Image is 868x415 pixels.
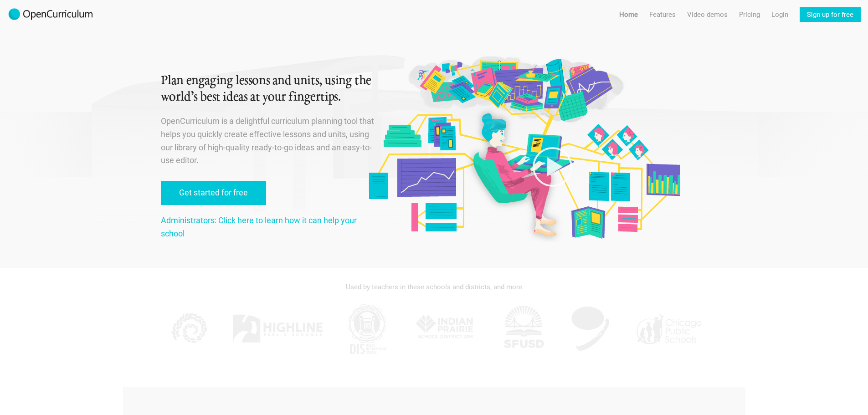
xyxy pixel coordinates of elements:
a: Get started for free [161,181,266,205]
img: DIS.jpg [344,302,390,356]
img: AGK.jpg [568,302,613,356]
a: Home [619,7,638,22]
a: Video demos [687,7,728,22]
img: 2017-logo-m.png [7,7,94,22]
a: Features [649,7,676,22]
img: SFUSD.jpg [501,302,546,356]
img: CPS.jpg [634,302,703,356]
img: Highline.jpg [232,302,323,356]
a: Pricing [739,7,760,22]
p: OpenCurriculum is a delightful curriculum planning tool that helps you quickly create effective l... [161,115,376,167]
img: Original illustration by Malisa Suchanya, Oakland, CA (malisasuchanya.com) [365,55,683,242]
a: Administrators: Click here to learn how it can help your school [161,215,357,238]
img: IPSD.jpg [411,302,479,356]
div: Used by teachers in these schools and districts, and more [161,277,708,297]
h1: Plan engaging lessons and units, using the world’s best ideas at your fingertips. [161,73,376,106]
img: KPPCS.jpg [165,302,211,356]
a: Login [771,7,788,22]
a: Sign up for free [800,7,861,22]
